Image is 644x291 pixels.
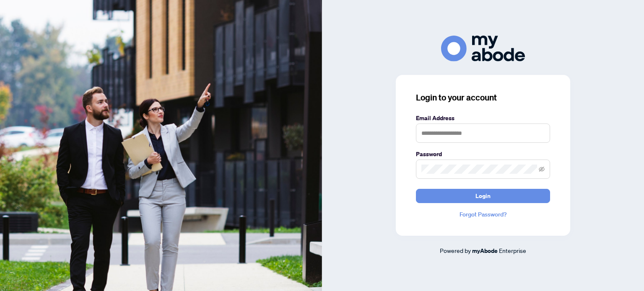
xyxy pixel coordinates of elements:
[472,246,498,255] a: myAbode
[539,166,545,172] span: eye-invisible
[416,189,550,203] button: Login
[440,247,471,254] span: Powered by
[416,210,550,219] a: Forgot Password?
[416,149,550,159] label: Password
[416,92,550,103] h3: Login to your account
[499,247,526,254] span: Enterprise
[475,189,491,203] span: Login
[441,36,525,61] img: ma-logo
[416,113,550,123] label: Email Address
